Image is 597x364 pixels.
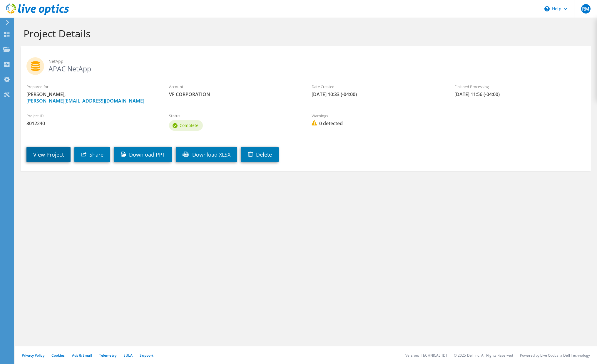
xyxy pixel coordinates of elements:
[405,353,447,358] li: Version: [TECHNICAL_ID]
[520,353,590,358] li: Powered by Live Optics, a Dell Technology
[51,353,65,358] a: Cookies
[74,147,110,162] a: Share
[454,84,585,90] label: Finished Processing
[72,353,92,358] a: Ads & Email
[26,98,144,104] a: [PERSON_NAME][EMAIL_ADDRESS][DOMAIN_NAME]
[22,353,44,358] a: Privacy Policy
[169,84,300,90] label: Account
[24,27,585,40] h1: Project Details
[544,6,550,11] svg: \n
[26,147,71,162] a: View Project
[169,91,300,98] span: VF CORPORATION
[241,147,279,162] a: Delete
[26,91,157,104] span: [PERSON_NAME],
[176,147,237,162] a: Download XLSX
[180,123,198,128] span: Complete
[312,91,442,98] span: [DATE] 10:33 (-04:00)
[312,120,442,127] span: 0 detected
[312,84,442,90] label: Date Created
[312,113,442,119] label: Warnings
[26,57,585,72] h2: APAC NetApp
[140,353,153,358] a: Support
[26,120,157,127] span: 3012240
[99,353,116,358] a: Telemetry
[123,353,133,358] a: EULA
[169,113,300,119] label: Status
[454,91,585,98] span: [DATE] 11:56 (-04:00)
[26,84,157,90] label: Prepared for
[26,113,157,119] label: Project ID
[49,58,585,65] span: NetApp
[581,4,591,14] span: RM
[454,353,513,358] li: © 2025 Dell Inc. All Rights Reserved
[114,147,172,162] a: Download PPT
